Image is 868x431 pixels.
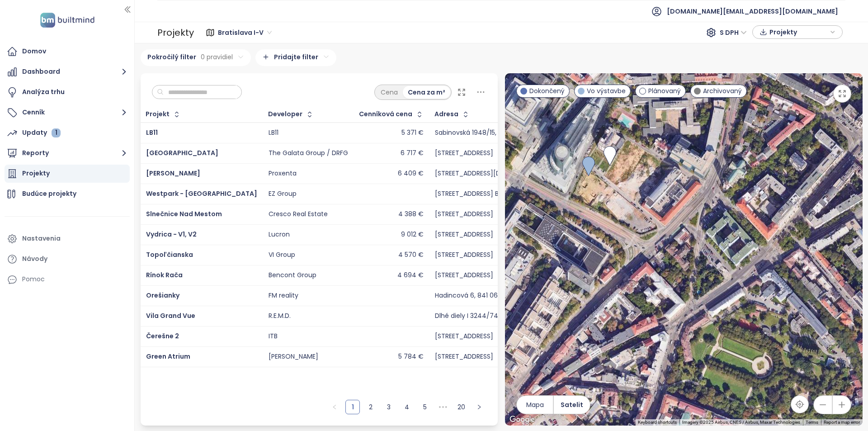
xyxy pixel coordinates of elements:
div: Budúce projekty [22,188,76,199]
img: logo [38,11,97,29]
div: [STREET_ADDRESS] [435,210,493,218]
div: Updaty [22,127,61,138]
div: Developer [268,111,302,117]
div: 5 784 € [398,353,424,361]
button: Keyboard shortcuts [638,419,677,426]
li: 5 [418,400,432,414]
a: 3 [382,400,396,414]
img: Google [507,414,537,426]
div: Sabinovská 1948/15, 821 03 [GEOGRAPHIC_DATA], [GEOGRAPHIC_DATA] [435,129,655,137]
a: [GEOGRAPHIC_DATA] [146,148,218,157]
a: [PERSON_NAME] [146,169,200,178]
span: Satelit [561,400,583,410]
a: 20 [454,400,468,414]
a: Budúce projekty [5,185,130,203]
div: EZ Group [269,190,297,198]
span: 0 pravidiel [201,52,233,62]
a: Terms (opens in new tab) [806,420,818,425]
div: FM reality [269,292,298,300]
span: Imagery ©2025 Airbus, CNES / Airbus, Maxar Technologies [682,420,800,425]
div: LB11 [269,129,278,137]
div: [STREET_ADDRESS] [435,353,493,361]
a: 2 [364,400,377,414]
div: Návody [22,253,47,265]
div: Analýza trhu [22,86,65,98]
div: Projekty [22,168,50,179]
div: VI Group [269,251,295,259]
span: Mapa [526,400,544,410]
span: Projekty [769,25,828,39]
a: Slnečnice Nad Mestom [146,209,222,218]
div: Nastavenia [22,233,61,244]
li: Nasledujúcich 5 strán [436,400,450,414]
div: 1 [52,128,61,137]
div: [PERSON_NAME] [269,353,318,361]
a: 4 [400,400,414,414]
div: Adresa [434,111,458,117]
div: 9 012 € [401,231,424,239]
a: Projekty [5,165,130,183]
div: [STREET_ADDRESS] [435,332,493,341]
a: Topoľčianska [146,250,193,259]
a: Open this area in Google Maps (opens a new window) [507,414,537,426]
span: Dokončený [529,86,565,96]
div: 4 570 € [398,251,424,259]
li: Nasledujúca strana [472,400,486,414]
button: Reporty [5,144,130,162]
li: 20 [454,400,468,414]
li: 3 [382,400,396,414]
div: Projekty [157,24,194,42]
a: Nastavenia [5,230,130,248]
button: Cenník [5,104,130,122]
a: Report a map error [824,420,860,425]
div: [STREET_ADDRESS] [435,271,493,279]
div: Cena za m² [403,86,450,99]
div: Projekt [146,111,170,117]
a: Vila Grand Vue [146,311,195,320]
div: button [757,25,838,39]
a: Analýza trhu [5,83,130,101]
div: [STREET_ADDRESS] Bystrica [435,190,520,198]
li: 2 [363,400,378,414]
span: Čerešne 2 [146,332,179,341]
button: left [327,400,342,414]
span: Plánovaný [648,86,681,96]
a: Westpark - [GEOGRAPHIC_DATA] [146,189,257,198]
div: Cenníková cena [359,111,412,117]
button: Dashboard [5,63,130,81]
a: Rínok Rača [146,270,183,279]
div: [STREET_ADDRESS] [435,149,493,157]
div: 4 388 € [398,210,424,218]
div: [STREET_ADDRESS] [435,251,493,259]
span: Vydrica - V1, V2 [146,230,197,239]
div: Pomoc [22,274,45,285]
span: Bratislava I-V [218,26,272,39]
span: Archivovaný [703,86,742,96]
a: Domov [5,43,130,61]
span: LB11 [146,128,158,137]
div: 6 409 € [398,170,424,178]
li: 1 [345,400,360,414]
a: 5 [418,400,432,414]
div: Pridajte filter [255,49,336,66]
button: Satelit [554,396,590,414]
span: Green Atrium [146,352,190,361]
a: Orešianky [146,291,179,300]
div: Domov [22,46,46,57]
div: [STREET_ADDRESS] [435,231,493,239]
div: Lucron [269,231,290,239]
div: Dlhé diely I 3244/74, 841 04 [GEOGRAPHIC_DATA], [GEOGRAPHIC_DATA] [435,312,660,320]
div: Cresco Real Estate [269,210,328,218]
a: Návody [5,250,130,268]
div: 4 694 € [397,271,424,279]
span: Vo výstavbe [587,86,626,96]
span: [DOMAIN_NAME][EMAIL_ADDRESS][DOMAIN_NAME] [667,0,838,22]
